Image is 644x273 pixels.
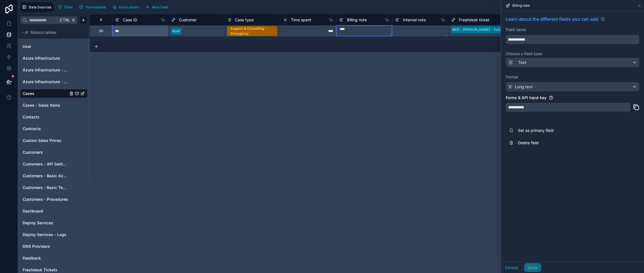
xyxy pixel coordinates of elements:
div: Support & Consulting - Emergency [230,26,274,36]
span: Find column [119,5,139,9]
div: Deploy Services - Logs [20,230,87,239]
span: Feedback [23,255,41,261]
div: Custom Sales Prices [20,136,87,145]
span: Internal note [403,17,426,23]
span: Filter [64,5,73,9]
span: Set as primary field [518,128,599,133]
div: Apair [172,29,181,34]
span: Dashboard [23,208,43,214]
span: Deploy Services - Logs [23,232,66,237]
span: Noloco tables [31,30,57,35]
a: Cases - Sales Items [23,102,68,108]
div: Contracts [20,124,87,133]
span: Billing note [347,17,367,23]
a: Feedback [23,255,68,261]
button: Filter [56,3,75,11]
button: Delete field [506,137,640,149]
span: Text [518,60,526,65]
span: New field [152,5,168,9]
span: Learn about the different fields you can add [506,16,598,22]
span: Permissions [86,5,106,9]
span: Case ID [123,17,137,23]
a: Permissions [77,3,110,11]
div: Feedback [20,254,87,263]
span: User [23,44,31,49]
div: 161 [99,29,103,33]
a: Customers - Basic Tech Info [23,185,68,190]
label: Format [506,74,640,80]
span: Freshdesk ticket [459,17,489,23]
button: Noloco tables [20,29,84,36]
span: Custom Sales Prices [23,138,61,143]
span: Case type [235,17,254,23]
span: Customer [179,17,197,23]
div: Customers - Basic Tech Info [20,183,87,192]
div: 6831 - [PERSON_NAME] - Test2 [452,27,502,32]
button: New field [143,3,170,11]
div: Cases [20,89,87,98]
div: Customers [20,148,87,157]
button: Data Sources [20,2,53,12]
a: Learn about the different fields you can add [506,16,605,22]
span: Contacts [23,114,39,120]
label: Forms & API Input key [506,95,547,101]
a: Deploy Services [23,220,68,226]
span: Time spent [291,17,311,23]
label: Field name [506,27,526,32]
span: DNS Providers [23,244,50,249]
span: Cases - Sales Items [23,102,60,108]
div: Azure Infrastructure [20,54,87,63]
span: Freshdesk Tickets [23,267,57,273]
span: Customers [23,150,43,155]
a: Azure Infrastructure [23,55,68,61]
a: Azure Infrastructure - IP Management [23,79,68,85]
a: Contacts [23,114,68,120]
span: Delete field [518,140,599,146]
div: Azure Infrastructure - Domain or Workgroup [20,66,87,74]
a: Contracts [23,126,68,132]
a: Customers - API Settings [23,161,68,167]
div: Customers - Procedures [20,195,87,204]
div: Contacts [20,113,87,122]
a: Freshdesk Tickets [23,267,68,273]
div: User [20,42,87,51]
span: Azure Infrastructure [23,55,60,61]
div: Customers - Basic Azure Info [20,171,87,180]
div: Azure Infrastructure - IP Management [20,77,87,86]
a: DNS Providers [23,244,68,249]
label: Choose a field type [506,51,640,57]
button: Permissions [77,3,108,11]
span: Contracts [23,126,41,132]
span: Data Sources [29,5,52,9]
span: Cases [23,91,34,96]
a: Cases [23,91,68,96]
button: Find column [110,3,141,11]
button: Text [506,58,640,67]
a: Deploy Services - Logs [23,232,68,237]
div: Dashboard [20,207,87,216]
div: DNS Providers [20,242,87,251]
div: Deploy Services [20,218,87,227]
button: Set as primary field [506,124,640,137]
a: Customers - Procedures [23,197,68,202]
span: K [71,18,75,22]
a: Customers - Basic Azure Info [23,173,68,179]
div: Customers - API Settings [20,160,87,169]
span: Deploy Services [23,220,53,226]
button: Cancel [501,263,522,272]
button: Long text [506,82,640,92]
a: User [23,44,68,49]
span: Billing note [512,3,530,8]
a: Custom Sales Prices [23,138,68,143]
a: Azure Infrastructure - Domain or Workgroup [23,67,68,73]
div: # [94,18,108,22]
a: Dashboard [23,208,68,214]
span: Long text [515,84,533,90]
a: Customers [23,150,68,155]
